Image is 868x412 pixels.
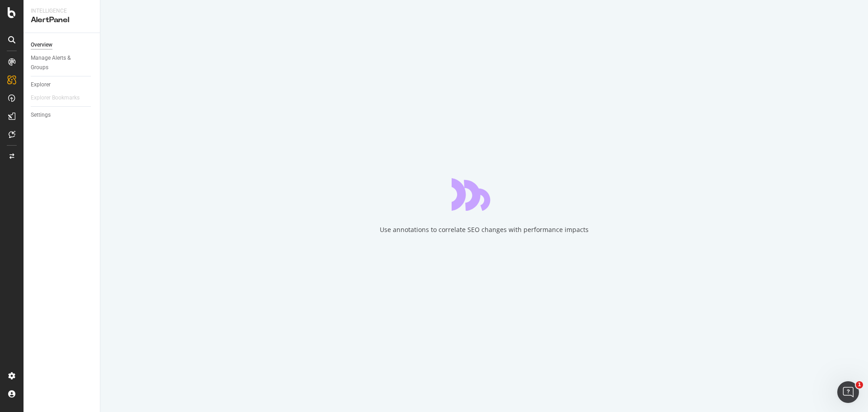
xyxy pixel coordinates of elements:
[31,40,52,50] div: Overview
[31,40,94,50] a: Overview
[31,80,51,90] div: Explorer
[31,93,89,103] a: Explorer Bookmarks
[31,93,80,103] div: Explorer Bookmarks
[31,80,94,90] a: Explorer
[380,225,589,234] div: Use annotations to correlate SEO changes with performance impacts
[856,381,863,388] span: 1
[31,110,94,120] a: Settings
[31,53,85,72] div: Manage Alerts & Groups
[31,15,93,25] div: AlertPanel
[837,381,859,403] iframe: Intercom live chat
[31,53,94,72] a: Manage Alerts & Groups
[31,7,93,15] div: Intelligence
[31,110,51,120] div: Settings
[452,178,517,211] div: animation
